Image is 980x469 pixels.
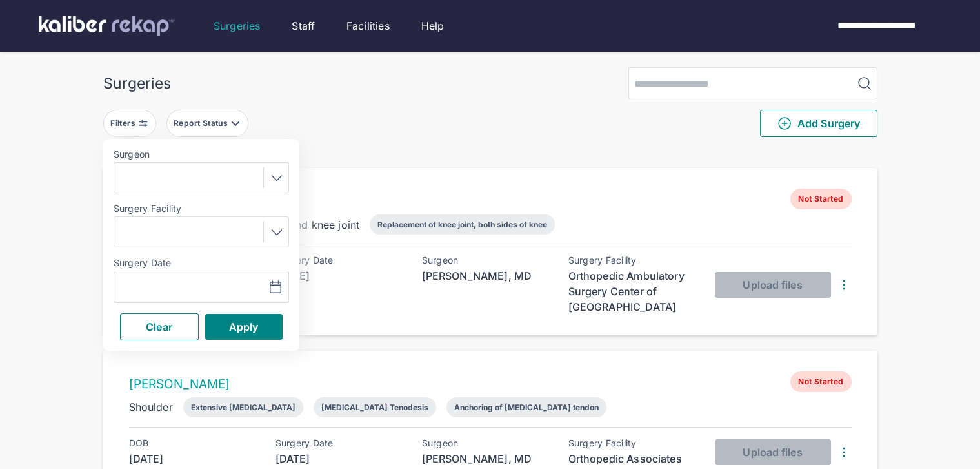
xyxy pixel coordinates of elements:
[166,110,248,137] button: Report Status
[715,272,831,298] button: Upload files
[377,220,547,229] div: Replacement of knee joint, both sides of knee
[275,438,405,448] div: Surgery Date
[760,110,877,137] button: Add Surgery
[568,451,697,466] div: Orthopedic Associates
[421,18,445,34] a: Help
[129,377,230,391] a: [PERSON_NAME]
[103,110,156,137] button: Filters
[114,258,289,268] label: Surgery Date
[103,147,877,163] div: 2192 entries
[205,314,283,340] button: Apply
[568,268,697,315] div: Orthopedic Ambulatory Surgery Center of [GEOGRAPHIC_DATA]
[836,277,852,293] img: DotsThreeVertical.31cb0eda.svg
[321,402,428,412] div: [MEDICAL_DATA] Tenodesis
[777,116,792,131] img: PlusCircleGreen.5fd88d77.svg
[790,189,851,209] span: Not Started
[422,255,551,266] div: Surgeon
[454,402,599,412] div: Anchoring of [MEDICAL_DATA] tendon
[857,76,872,91] img: MagnifyingGlass.1dc66aab.svg
[275,268,405,284] div: [DATE]
[743,278,802,291] span: Upload files
[103,74,171,92] div: Surgeries
[174,118,230,129] div: Report Status
[39,16,174,36] img: kaliber labs logo
[114,203,289,214] label: Surgery Facility
[568,438,697,448] div: Surgery Facility
[790,371,851,392] span: Not Started
[568,255,697,266] div: Surgery Facility
[346,18,390,34] a: Facilities
[422,268,551,284] div: [PERSON_NAME], MD
[836,444,852,460] img: DotsThreeVertical.31cb0eda.svg
[715,439,831,465] button: Upload files
[138,118,148,129] img: faders-horizontal-grey.d550dbda.svg
[275,255,405,266] div: Surgery Date
[129,451,258,466] div: [DATE]
[229,320,259,333] span: Apply
[743,446,802,459] span: Upload files
[292,18,315,34] a: Staff
[422,451,551,466] div: [PERSON_NAME], MD
[777,116,860,131] span: Add Surgery
[129,399,173,415] div: Shoulder
[275,451,405,466] div: [DATE]
[230,118,241,129] img: filter-caret-down-grey.b3560631.svg
[129,438,258,448] div: DOB
[146,320,172,333] span: Clear
[110,118,138,129] div: Filters
[214,18,260,34] a: Surgeries
[422,438,551,448] div: Surgeon
[120,313,199,340] button: Clear
[114,149,289,160] label: Surgeon
[191,402,295,412] div: Extensive [MEDICAL_DATA]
